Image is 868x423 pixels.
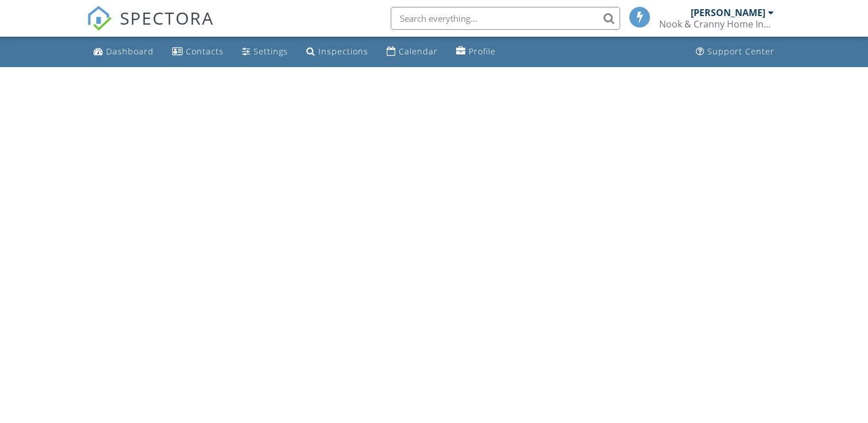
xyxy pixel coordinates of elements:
[238,41,293,62] a: Settings
[89,41,158,62] a: Dashboard
[87,15,214,40] a: SPECTORA
[659,18,774,30] div: Nook & Cranny Home Inspections Ltd.
[318,46,368,57] div: Inspections
[707,46,774,57] div: Support Center
[168,41,228,62] a: Contacts
[302,41,373,62] a: Inspections
[106,46,154,57] div: Dashboard
[186,46,224,57] div: Contacts
[691,7,765,18] div: [PERSON_NAME]
[254,46,288,57] div: Settings
[469,46,496,57] div: Profile
[120,6,214,30] span: SPECTORA
[399,46,438,57] div: Calendar
[691,41,779,62] a: Support Center
[451,41,500,62] a: Profile
[382,41,442,62] a: Calendar
[391,7,620,30] input: Search everything...
[87,6,112,31] img: The Best Home Inspection Software - Spectora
